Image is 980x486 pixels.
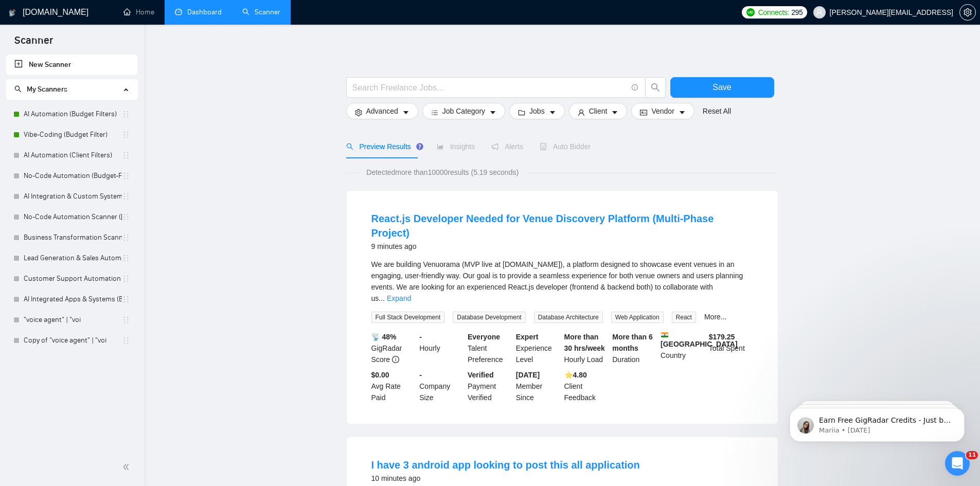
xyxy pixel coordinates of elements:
[632,84,638,91] span: info-circle
[415,142,424,151] div: Tooltip anchor
[646,83,665,92] span: search
[122,192,130,201] span: holder
[371,333,397,341] b: 📡 48%
[366,105,398,117] span: Advanced
[122,151,130,159] span: holder
[24,310,122,330] a: "voice agent" | "voi
[359,167,526,178] span: Detected more than 10000 results (5.19 seconds)
[945,451,970,476] iframe: Intercom live chat
[387,294,411,302] a: Expand
[24,248,122,268] a: Lead Generation & Sales Automation ([PERSON_NAME])
[966,451,978,459] span: 11
[518,109,525,116] span: folder
[610,331,658,365] div: Duration
[466,331,514,365] div: Talent Preference
[6,145,137,166] li: AI Automation (Client Filters)
[709,333,735,341] b: $ 179.25
[758,7,789,18] span: Connects:
[6,104,137,124] li: AI Automation (Budget Filters)
[466,369,514,403] div: Payment Verified
[392,356,399,363] span: info-circle
[371,213,714,239] a: React.js Developer Needed for Venue Discovery Platform (Multi-Phase Project)
[24,145,122,166] a: AI Automation (Client Filters)
[9,5,16,21] img: logo
[509,103,565,119] button: folderJobscaret-down
[589,105,608,117] span: Client
[123,8,154,16] a: homeHome
[6,248,137,268] li: Lead Generation & Sales Automation (Ivan)
[402,109,409,116] span: caret-down
[371,472,640,484] div: 10 minutes ago
[24,268,122,289] a: Customer Support Automation ([PERSON_NAME])
[746,8,755,16] img: upwork-logo.png
[14,55,129,75] a: New Scanner
[371,312,445,323] span: Full Stack Development
[631,103,694,119] button: idcardVendorcaret-down
[774,386,980,458] iframe: Intercom notifications message
[703,105,731,117] a: Reset All
[122,336,130,345] span: holder
[672,312,696,323] span: React
[707,331,755,365] div: Total Spent
[6,310,137,330] li: "voice agent" | "voi
[355,109,362,116] span: setting
[6,268,137,289] li: Customer Support Automation (Ivan)
[540,143,547,150] span: robot
[6,330,137,351] li: Copy of "voice agent" | "voi
[816,9,823,16] span: user
[27,85,67,94] span: My Scanners
[640,109,647,116] span: idcard
[612,333,653,352] b: More than 6 months
[6,227,137,248] li: Business Transformation Scanner (Ivan)
[489,109,496,116] span: caret-down
[371,260,743,302] span: We are building Venuorama (MVP live at [DOMAIN_NAME]), a platform designed to showcase event venu...
[578,109,585,116] span: user
[6,186,137,207] li: AI Integration & Custom Systems Scanner (Ivan)
[549,109,556,116] span: caret-down
[122,275,130,283] span: holder
[14,85,67,94] span: My Scanners
[417,369,466,403] div: Company Size
[175,8,222,16] a: dashboardDashboard
[242,8,280,16] a: searchScanner
[564,333,605,352] b: More than 30 hrs/week
[371,371,389,379] b: $0.00
[352,81,627,94] input: Search Freelance Jobs...
[516,371,540,379] b: [DATE]
[6,289,137,310] li: AI Integrated Apps & Systems (Budget Filters)
[468,371,494,379] b: Verified
[437,143,444,150] span: area-chart
[959,4,976,21] button: setting
[491,142,523,151] span: Alerts
[122,254,130,262] span: holder
[540,142,591,151] span: Auto Bidder
[6,33,61,55] span: Scanner
[6,124,137,145] li: Vibe-Coding (Budget Filter)
[704,313,727,321] a: More...
[379,294,385,302] span: ...
[534,312,603,323] span: Database Architecture
[529,105,545,117] span: Jobs
[371,240,753,253] div: 9 minutes ago
[611,109,618,116] span: caret-down
[346,103,418,119] button: settingAdvancedcaret-down
[369,331,418,365] div: GigRadar Score
[960,8,975,16] span: setting
[670,77,774,98] button: Save
[346,142,420,151] span: Preview Results
[122,172,130,180] span: holder
[514,369,562,403] div: Member Since
[516,333,539,341] b: Expert
[419,333,422,341] b: -
[569,103,628,119] button: userClientcaret-down
[514,331,562,365] div: Experience Level
[122,462,133,472] span: double-left
[959,8,976,16] a: setting
[611,312,664,323] span: Web Application
[122,316,130,324] span: holder
[6,207,137,227] li: No-Code Automation Scanner (Ivan)
[24,330,122,351] a: Copy of "voice agent" | "voi
[24,166,122,186] a: No-Code Automation (Budget-Filters)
